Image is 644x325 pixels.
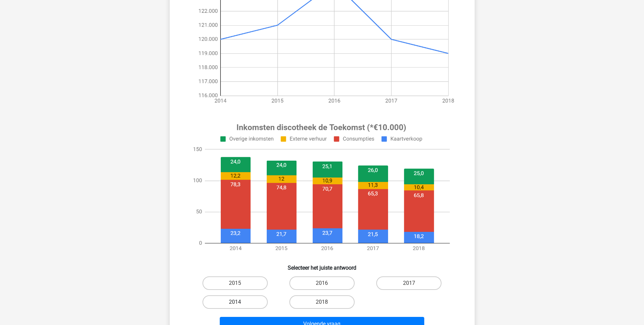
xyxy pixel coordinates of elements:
label: 2018 [289,295,355,309]
h6: Selecteer het juiste antwoord [181,259,464,271]
label: 2014 [202,295,268,309]
label: 2015 [202,276,268,290]
label: 2016 [289,276,355,290]
label: 2017 [376,276,442,290]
